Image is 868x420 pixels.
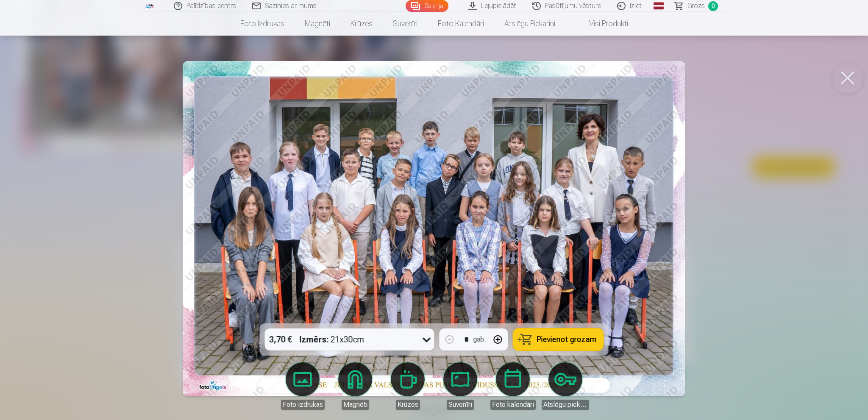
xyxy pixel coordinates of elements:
[383,12,428,36] a: Suvenīri
[708,1,718,11] span: 0
[428,12,494,36] a: Foto kalendāri
[145,3,154,8] img: /fa3
[565,12,638,36] a: Visi produkti
[230,12,295,36] a: Foto izdrukas
[494,12,565,36] a: Atslēgu piekariņi
[687,1,705,11] span: Grozs
[340,12,383,36] a: Krūzes
[295,12,340,36] a: Magnēti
